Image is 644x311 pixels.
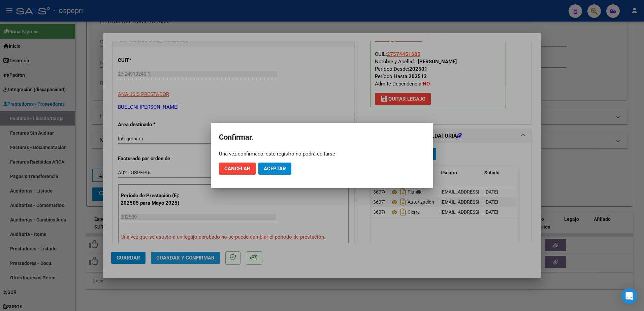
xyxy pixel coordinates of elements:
button: Cancelar [219,163,256,175]
button: Aceptar [258,163,291,175]
h2: Confirmar. [219,131,425,144]
span: Aceptar [264,166,286,172]
div: Open Intercom Messenger [621,288,637,304]
span: Cancelar [224,166,250,172]
div: Una vez confirmado, este registro no podrá editarse [219,150,425,157]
